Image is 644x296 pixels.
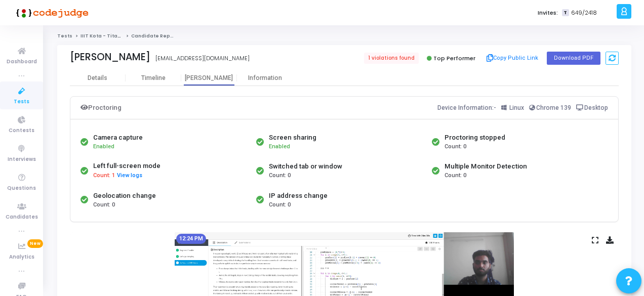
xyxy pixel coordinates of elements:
div: Multiple Monitor Detection [445,161,527,172]
div: Camera capture [93,133,143,143]
div: IP address change [269,191,328,201]
nav: breadcrumb [57,33,631,39]
mat-chip: 12:24 PM [176,234,206,244]
div: Geolocation change [93,191,156,201]
label: Invites: [538,9,558,17]
span: Interviews [8,155,36,164]
span: Candidates [6,213,38,222]
span: New [27,239,43,248]
div: [PERSON_NAME] [70,51,150,63]
button: Copy Public Link [484,51,542,66]
span: Count: 0 [445,172,466,180]
div: Timeline [141,74,166,82]
span: Count: 0 [93,201,115,209]
span: Count: 0 [445,143,466,151]
span: Candidate Report [131,33,178,39]
span: T [562,9,569,17]
span: Desktop [584,104,608,111]
span: Count: 0 [269,201,291,209]
div: Proctoring stopped [445,133,505,143]
span: Analytics [9,253,34,262]
span: Dashboard [7,58,37,66]
span: 649/2418 [571,9,597,17]
a: IIIT Kota - Titan Engineering Intern 2026 [80,33,182,39]
button: View logs [116,171,143,181]
div: Switched tab or window [269,161,342,172]
div: Details [88,74,107,82]
div: Device Information:- [437,102,609,114]
button: Download PDF [547,52,600,65]
span: Contests [9,126,34,135]
span: Count: 1 [93,172,115,180]
span: Tests [14,98,29,106]
a: Tests [57,33,72,39]
img: logo [13,3,89,23]
span: Linux [509,104,524,111]
div: Screen sharing [269,133,316,143]
div: Left full-screen mode [93,161,160,171]
span: Count: 0 [269,172,291,180]
div: Information [237,74,293,82]
span: 1 violations found [364,53,419,64]
span: Enabled [93,143,114,150]
span: Chrome 139 [536,104,571,111]
span: Top Performer [433,54,475,62]
div: Proctoring [80,102,122,114]
div: [EMAIL_ADDRESS][DOMAIN_NAME] [155,54,250,63]
div: [PERSON_NAME] [181,74,237,82]
span: Questions [7,184,36,193]
span: Enabled [269,143,290,150]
